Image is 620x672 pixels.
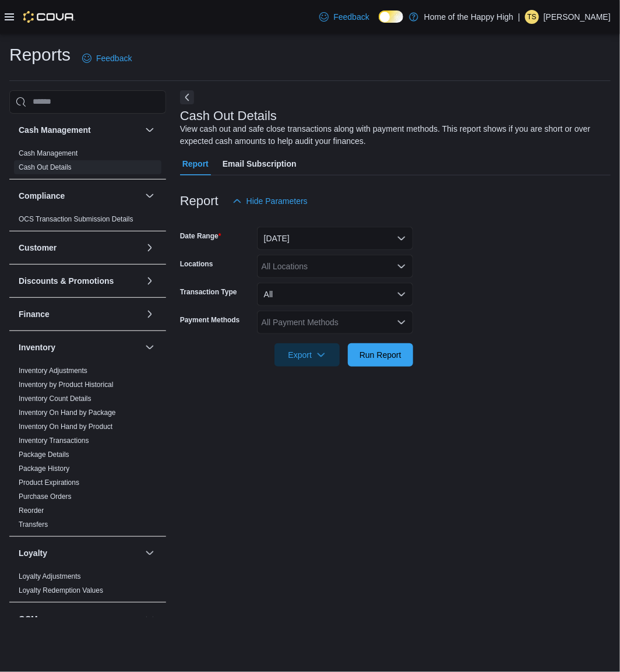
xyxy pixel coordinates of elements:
button: Loyalty [19,547,140,559]
a: Cash Management [19,149,77,157]
a: Inventory On Hand by Product [19,423,112,431]
h3: OCM [19,613,38,625]
a: Transfers [19,520,48,529]
button: Cash Management [19,124,140,136]
span: Product Expirations [19,478,79,487]
button: Open list of options [397,318,406,327]
div: Cash Management [9,146,166,179]
h3: Report [180,194,219,208]
a: Feedback [77,47,136,70]
button: Loyalty [143,546,157,560]
a: Loyalty Adjustments [19,572,81,580]
span: OCS Transaction Submission Details [19,214,133,224]
a: Inventory Transactions [19,437,89,445]
span: Report [182,152,209,175]
button: Inventory [143,340,157,354]
p: Home of the Happy High [424,10,513,24]
button: Finance [19,308,140,320]
div: Loyalty [9,569,166,602]
span: Inventory On Hand by Product [19,422,112,431]
span: Inventory Adjustments [19,366,87,375]
div: View cash out and safe close transactions along with payment methods. This report shows if you ar... [180,123,605,147]
button: OCM [19,613,140,625]
span: Export [281,343,333,367]
a: Inventory Adjustments [19,367,87,375]
a: Reorder [19,506,44,515]
button: Finance [143,307,157,321]
button: All [257,283,413,306]
div: Compliance [9,212,166,231]
button: Cash Management [143,123,157,137]
span: Feedback [96,52,132,64]
a: Inventory by Product Historical [19,381,114,389]
span: Inventory Count Details [19,394,91,403]
span: Inventory Transactions [19,436,89,445]
button: Next [180,90,194,104]
span: Dark Mode [379,23,379,23]
a: OCS Transaction Submission Details [19,215,133,223]
span: Loyalty Redemption Values [19,586,103,595]
span: Email Subscription [223,152,297,175]
h3: Customer [19,242,57,254]
label: Locations [180,259,213,269]
span: Cash Out Details [19,163,72,172]
button: Hide Parameters [228,189,312,213]
a: Package Details [19,451,69,459]
span: Feedback [333,11,369,23]
label: Transaction Type [180,287,237,297]
div: Travis Sachdeva [525,10,539,24]
div: Inventory [9,364,166,536]
a: Feedback [315,5,374,29]
span: Transfers [19,520,48,529]
button: Inventory [19,342,140,353]
button: Compliance [19,190,140,202]
a: Inventory Count Details [19,395,91,403]
h3: Compliance [19,190,65,202]
button: Customer [19,242,140,254]
p: | [518,10,520,24]
a: Inventory On Hand by Package [19,409,116,417]
a: Loyalty Redemption Values [19,586,103,594]
a: Purchase Orders [19,492,72,501]
h3: Inventory [19,342,55,353]
span: Cash Management [19,149,77,158]
button: OCM [143,612,157,626]
p: [PERSON_NAME] [544,10,611,24]
h3: Cash Management [19,124,91,136]
span: Inventory by Product Historical [19,380,114,389]
a: Product Expirations [19,479,79,487]
h3: Finance [19,308,50,320]
button: Run Report [348,343,413,367]
input: Dark Mode [379,10,403,23]
h3: Discounts & Promotions [19,275,114,287]
span: Run Report [360,349,401,361]
h1: Reports [9,43,71,66]
span: Package History [19,464,69,473]
span: Loyalty Adjustments [19,572,81,581]
h3: Cash Out Details [180,109,277,123]
span: Inventory On Hand by Package [19,408,116,417]
span: Reorder [19,506,44,515]
button: Compliance [143,189,157,203]
h3: Loyalty [19,547,47,559]
button: [DATE] [257,227,413,250]
label: Payment Methods [180,315,240,325]
span: Hide Parameters [246,195,308,207]
button: Export [274,343,340,367]
a: Package History [19,465,69,473]
img: Cova [23,11,75,23]
button: Customer [143,241,157,255]
button: Discounts & Promotions [143,274,157,288]
button: Discounts & Promotions [19,275,140,287]
button: Open list of options [397,262,406,271]
a: Cash Out Details [19,163,72,171]
span: TS [527,10,536,24]
label: Date Range [180,231,221,241]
